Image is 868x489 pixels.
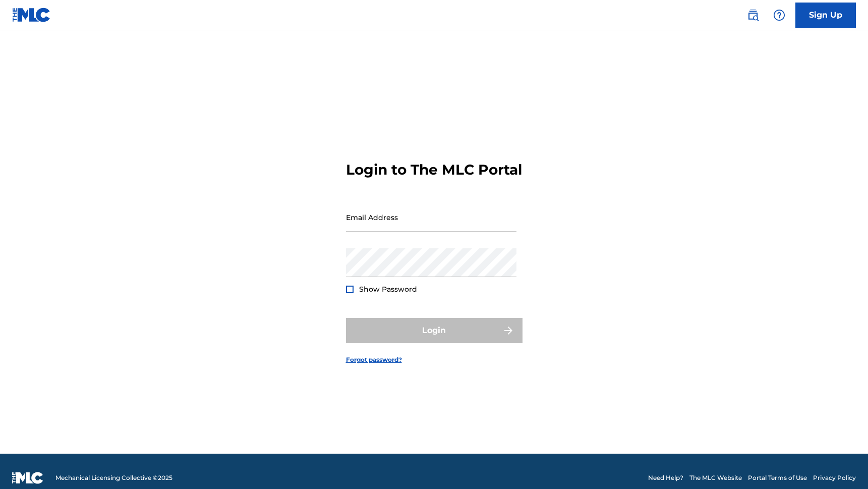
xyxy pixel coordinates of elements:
a: Forgot password? [346,355,402,364]
h3: Login to The MLC Portal [346,161,522,179]
span: Mechanical Licensing Collective © 2025 [55,473,172,482]
span: Show Password [359,285,417,294]
div: Help [769,5,789,25]
img: help [773,9,785,21]
img: MLC Logo [12,8,51,22]
a: Privacy Policy [813,473,856,482]
a: Sign Up [795,3,856,28]
a: Need Help? [648,473,683,482]
img: logo [12,472,43,484]
img: search [747,9,759,21]
a: Portal Terms of Use [748,473,807,482]
a: Public Search [743,5,763,25]
a: The MLC Website [689,473,742,482]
